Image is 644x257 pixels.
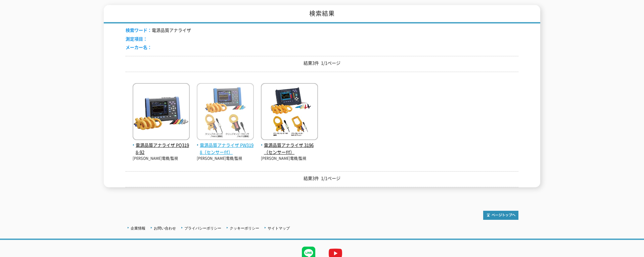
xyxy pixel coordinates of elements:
span: 電源品質アナライザ 3196（センサー付） [261,142,318,156]
a: サイトマップ [268,226,290,230]
a: クッキーポリシー [230,226,259,230]
a: プライバシーポリシー [184,226,221,230]
h1: 検索結果 [104,5,540,23]
span: 電源品質アナライザ PW3198（センサー付） [197,142,254,156]
a: お問い合わせ [154,226,176,230]
a: 企業情報 [131,226,145,230]
span: 測定項目： [126,36,147,42]
a: 電源品質アナライザ 3196（センサー付） [261,135,318,155]
p: 結果3件 1/1ページ [126,175,518,182]
img: PW3198（センサー付） [197,83,254,142]
span: 検索ワード： [126,27,152,33]
span: 電源品質アナライザ PQ3198-92 [133,142,190,156]
img: PQ3198-92 [133,83,190,142]
p: [PERSON_NAME]電機/監視 [197,156,254,162]
a: 電源品質アナライザ PW3198（センサー付） [197,135,254,155]
a: 電源品質アナライザ PQ3198-92 [133,135,190,155]
p: 結果3件 1/1ページ [126,60,518,67]
img: トップページへ [483,211,518,220]
span: メーカー名： [126,44,152,50]
p: [PERSON_NAME]電機/監視 [133,156,190,162]
img: 3196（センサー付） [261,83,318,142]
li: 電源品質アナライザ [126,27,191,34]
p: [PERSON_NAME]電機/監視 [261,156,318,162]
